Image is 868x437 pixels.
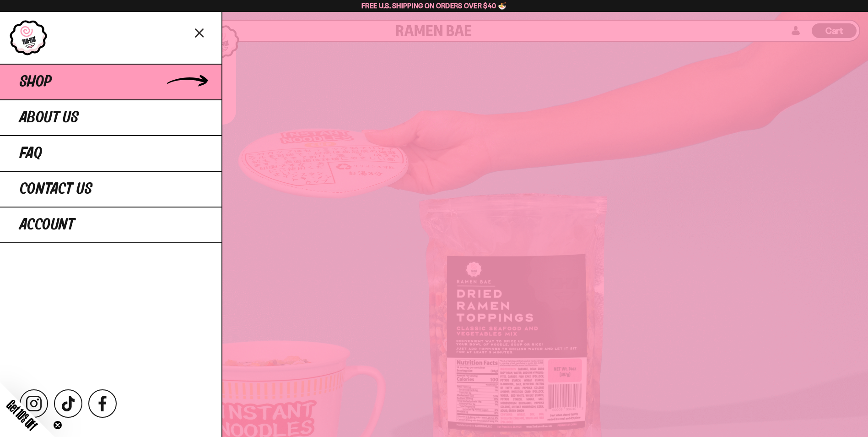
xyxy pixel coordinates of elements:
span: Free U.S. Shipping on Orders over $40 🍜 [361,1,507,10]
span: Shop [20,74,52,90]
span: About Us [20,109,79,126]
span: FAQ [20,145,42,162]
span: Account [20,217,75,233]
button: Close menu [192,24,208,40]
span: Get 10% Off [4,397,40,433]
span: Contact Us [20,181,92,197]
button: Close teaser [53,421,62,430]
